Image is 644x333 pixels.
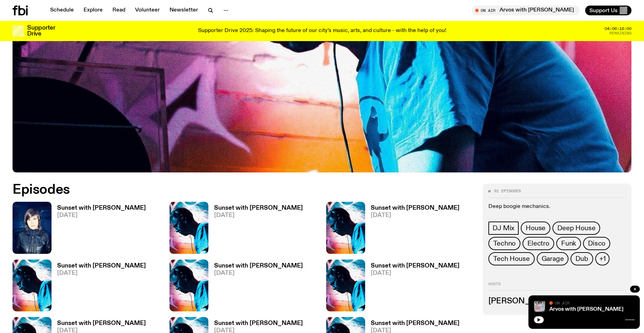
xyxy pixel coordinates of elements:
a: Arvos with [PERSON_NAME] [549,307,623,312]
a: Tech House [488,252,534,265]
h3: Sunset with [PERSON_NAME] [214,205,303,211]
span: [DATE] [214,212,303,218]
a: Funk [556,237,581,250]
span: DJ Mix [493,224,515,232]
span: Techno [493,240,516,247]
a: Sunset with [PERSON_NAME][DATE] [209,263,303,311]
a: DJ Mix [488,222,519,235]
a: Garage [537,252,569,265]
a: Sunset with [PERSON_NAME][DATE] [52,205,146,254]
p: Deep boogie mechanics. [488,203,626,210]
a: Newsletter [165,6,202,15]
a: Sunset with [PERSON_NAME][DATE] [365,263,460,311]
span: House [526,224,545,232]
h3: Sunset with [PERSON_NAME] [57,320,146,326]
span: Deep House [557,224,595,232]
a: Explore [79,6,107,15]
h3: [PERSON_NAME] [488,297,626,305]
span: Remaining [610,31,631,35]
h2: Episodes [13,184,422,196]
span: [DATE] [57,212,146,218]
h3: Sunset with [PERSON_NAME] [371,320,460,326]
span: Tech House [493,255,529,263]
span: Dub [575,255,588,263]
h3: Sunset with [PERSON_NAME] [214,263,303,269]
span: Disco [588,240,605,247]
a: House [521,222,550,235]
span: [DATE] [371,270,460,276]
a: Sunset with [PERSON_NAME][DATE] [209,205,303,254]
h2: Hosts [488,282,626,291]
img: Simon Caldwell stands side on, looking downwards. He has headphones on. Behind him is a brightly ... [170,202,209,254]
h3: Sunset with [PERSON_NAME] [371,263,460,269]
a: Electro [523,237,554,250]
a: Sunset with [PERSON_NAME][DATE] [365,205,460,254]
span: +1 [599,255,606,263]
span: Electro [527,240,549,247]
button: On AirArvos with [PERSON_NAME] [472,6,580,15]
a: Schedule [46,6,78,15]
h3: Sunset with [PERSON_NAME] [214,320,303,326]
img: Simon Caldwell stands side on, looking downwards. He has headphones on. Behind him is a brightly ... [170,260,209,311]
span: 04:06:16:00 [605,27,631,31]
span: Garage [542,255,564,263]
a: Volunteer [131,6,164,15]
a: Read [108,6,129,15]
img: Simon Caldwell stands side on, looking downwards. He has headphones on. Behind him is a brightly ... [326,202,365,254]
a: Deep House [552,222,600,235]
span: [DATE] [57,270,146,276]
h3: Sunset with [PERSON_NAME] [371,205,460,211]
img: Simon Caldwell stands side on, looking downwards. He has headphones on. Behind him is a brightly ... [13,260,52,311]
h3: Supporter Drive [27,25,55,37]
img: Simon Caldwell stands side on, looking downwards. He has headphones on. Behind him is a brightly ... [326,260,365,311]
span: Funk [561,240,576,247]
span: [DATE] [214,270,303,276]
button: Support Us [585,6,631,15]
a: Techno [488,237,520,250]
button: +1 [595,252,610,265]
span: Support Us [589,7,618,14]
h3: Sunset with [PERSON_NAME] [57,263,146,269]
a: Disco [583,237,610,250]
p: Supporter Drive 2025: Shaping the future of our city’s music, arts, and culture - with the help o... [198,28,446,34]
span: 91 episodes [494,189,521,193]
a: Dub [571,252,593,265]
h3: Sunset with [PERSON_NAME] [57,205,146,211]
a: Sunset with [PERSON_NAME][DATE] [52,263,146,311]
span: [DATE] [371,212,460,218]
span: On Air [555,301,570,305]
